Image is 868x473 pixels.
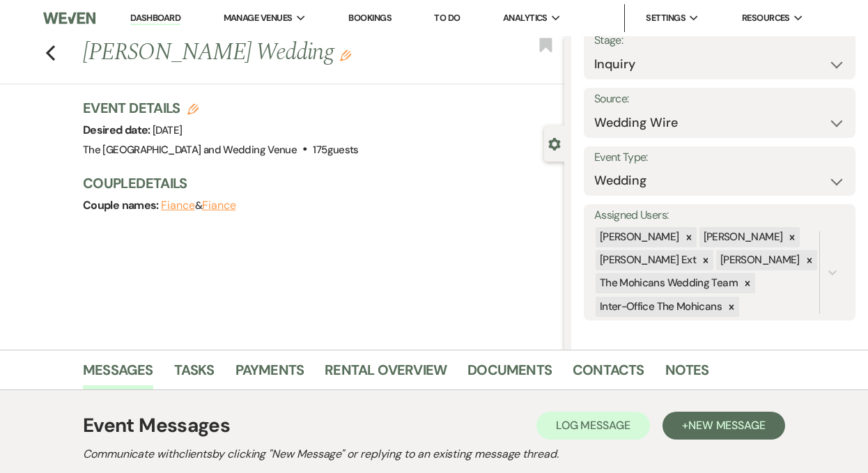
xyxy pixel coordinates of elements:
h2: Communicate with clients by clicking "New Message" or replying to an existing message thread. [83,446,785,463]
div: [PERSON_NAME] [716,250,802,270]
h1: Event Messages [83,411,230,440]
span: Analytics [503,11,548,25]
div: The Mohicans Wedding Team [596,273,740,293]
div: [PERSON_NAME] Ext [596,250,698,270]
a: Tasks [174,359,215,389]
span: [DATE] [153,123,182,137]
button: Edit [340,49,351,61]
span: Resources [742,11,790,25]
span: Settings [646,11,685,25]
h3: Event Details [83,98,359,118]
span: Log Message [556,418,630,433]
a: To Do [434,12,460,24]
label: Source: [594,89,845,109]
a: Messages [83,359,153,389]
button: Fiance [202,200,236,211]
a: Bookings [348,12,392,24]
span: & [161,199,235,212]
div: Inter-Office The Mohicans [596,297,724,317]
label: Stage: [594,31,845,51]
label: Event Type: [594,148,845,168]
div: [PERSON_NAME] [596,227,681,247]
h1: [PERSON_NAME] Wedding [83,36,463,70]
button: Close lead details [548,137,561,150]
span: Manage Venues [224,11,293,25]
button: Fiance [161,200,195,211]
a: Rental Overview [325,359,447,389]
a: Contacts [573,359,644,389]
span: New Message [688,418,766,433]
span: The [GEOGRAPHIC_DATA] and Wedding Venue [83,143,297,157]
a: Notes [665,359,709,389]
a: Documents [467,359,552,389]
span: 175 guests [313,143,358,157]
span: Couple names: [83,198,161,212]
div: [PERSON_NAME] [699,227,785,247]
a: Payments [235,359,304,389]
img: Weven Logo [43,3,95,33]
h3: Couple Details [83,173,550,193]
button: Log Message [536,412,650,440]
button: +New Message [662,412,785,440]
a: Dashboard [130,12,180,25]
label: Assigned Users: [594,206,845,226]
span: Desired date: [83,123,153,137]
